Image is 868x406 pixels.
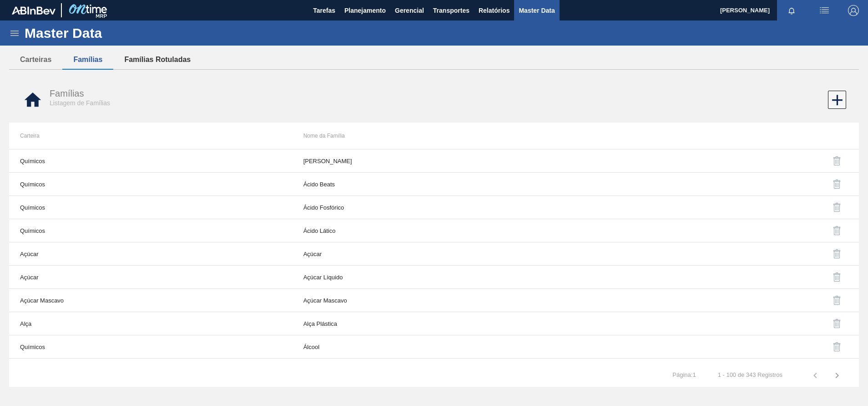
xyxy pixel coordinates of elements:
[586,220,848,242] div: Excluir Família
[826,336,848,358] button: delete-icon
[9,149,293,173] td: Químicos
[9,335,293,359] td: Químicos
[313,5,335,16] span: Tarefas
[586,313,848,334] div: Excluir Família
[9,196,293,219] td: Químicos
[586,150,848,172] div: Excluir Família
[661,364,707,379] td: Página : 1
[832,248,843,259] img: delete-icon
[586,196,848,218] div: Excluir Família
[826,266,848,288] button: delete-icon
[9,50,62,69] button: Carteiras
[293,312,576,335] td: Alça Plástica
[826,173,848,195] button: delete-icon
[293,219,576,242] td: Ácido Lático
[832,179,843,190] img: delete-icon
[395,5,424,16] span: Gerencial
[826,220,848,242] button: delete-icon
[50,99,110,107] span: Listagem de Famílias
[9,219,293,242] td: Químicos
[586,173,848,195] div: Excluir Família
[9,123,293,149] th: Carteira
[293,196,576,219] td: Ácido Fosfórico
[586,243,848,265] div: Excluir Família
[9,289,293,312] td: Açúcar Mascavo
[344,5,386,16] span: Planejamento
[707,364,793,379] td: 1 - 100 de 343 Registros
[113,50,202,69] button: Famílias Rotuladas
[826,243,848,265] button: delete-icon
[293,266,576,289] td: Açúcar Líquido
[9,312,293,335] td: Alça
[293,242,576,266] td: Açúcar
[433,5,469,16] span: Transportes
[586,359,848,381] div: Excluir Família
[12,6,56,15] img: TNhmsLtSVTkK8tSr43FrP2fwEKptu5GPRR3wAAAABJRU5ErkJggg==
[9,173,293,196] td: Químicos
[293,149,576,173] td: [PERSON_NAME]
[832,318,843,329] img: delete-icon
[832,272,843,283] img: delete-icon
[848,5,859,16] img: Logout
[519,5,555,16] span: Master Data
[9,359,293,382] td: Químicos
[293,123,576,149] th: Nome da Família
[832,225,843,236] img: delete-icon
[62,50,113,69] button: Famílias
[819,5,830,16] img: userActions
[832,155,843,166] img: delete-icon
[293,359,576,382] td: Antiespumante
[9,242,293,266] td: Açúcar
[293,335,576,359] td: Álcool
[826,150,848,172] button: delete-icon
[832,295,843,306] img: delete-icon
[827,91,845,109] div: Nova Família
[586,289,848,311] div: Excluir Família
[479,5,510,16] span: Relatórios
[832,202,843,213] img: delete-icon
[293,289,576,312] td: Açúcar Mascavo
[832,341,843,352] img: delete-icon
[826,313,848,334] button: delete-icon
[777,4,806,17] button: Notificações
[9,266,293,289] td: Açúcar
[586,266,848,288] div: Excluir Família
[25,28,186,38] h1: Master Data
[293,173,576,196] td: Ácido Beats
[50,88,84,98] span: Famílias
[826,196,848,218] button: delete-icon
[586,336,848,358] div: Excluir Família
[826,289,848,311] button: delete-icon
